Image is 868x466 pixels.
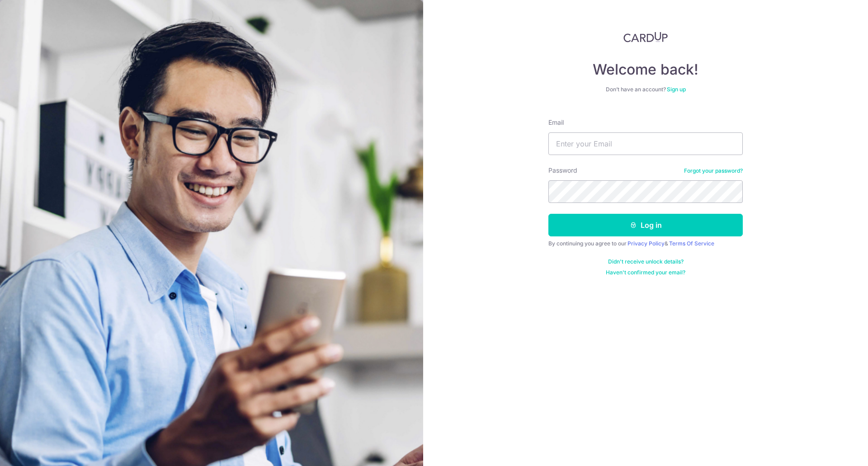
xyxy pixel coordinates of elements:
button: Log in [548,214,743,236]
h4: Welcome back! [548,61,743,79]
a: Privacy Policy [627,240,665,247]
a: Forgot your password? [684,167,743,174]
input: Enter your Email [548,132,743,155]
a: Didn't receive unlock details? [608,258,684,265]
img: CardUp Logo [623,32,668,42]
label: Password [548,166,577,175]
a: Haven't confirmed your email? [606,269,685,276]
div: Don’t have an account? [548,86,743,93]
a: Terms Of Service [669,240,714,247]
label: Email [548,118,564,127]
div: By continuing you agree to our & [548,240,743,247]
a: Sign up [667,86,686,93]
